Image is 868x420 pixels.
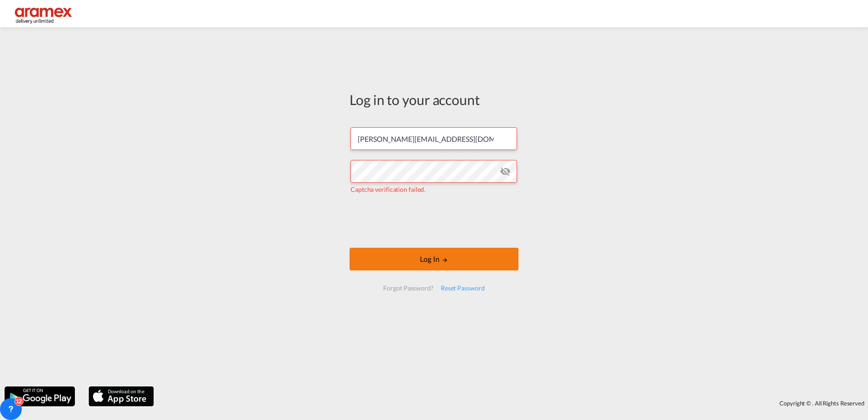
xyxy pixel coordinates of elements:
img: dca169e0c7e311edbe1137055cab269e.png [14,4,75,24]
div: Forgot Password? [380,280,437,296]
div: Log in to your account [350,90,518,109]
iframe: reCAPTCHA [365,203,503,239]
input: Enter email/phone number [350,127,517,150]
div: Reset Password [437,280,488,296]
button: LOGIN [350,248,518,270]
img: google.png [4,385,76,407]
div: Copyright © . All Rights Reserved [158,395,868,411]
span: Captcha verification failed. [350,185,425,193]
md-icon: icon-eye-off [500,166,511,177]
img: apple.png [88,385,155,407]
